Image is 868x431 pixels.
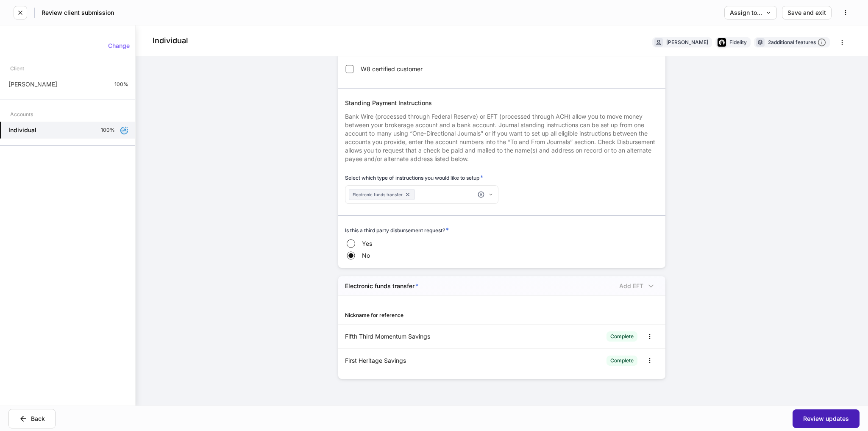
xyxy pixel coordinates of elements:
p: [PERSON_NAME] [8,80,57,89]
span: W8 certified customer [361,65,423,73]
div: Complete [610,332,634,340]
span: Yes [362,239,372,248]
button: Assign to... [724,6,777,19]
span: Electronic funds transfer [353,191,403,198]
div: Accounts [10,107,33,122]
h5: Individual [8,126,36,134]
span: Bank Wire (processed through Federal Reserve) or EFT (processed through ACH) allow you to move mo... [345,113,655,162]
h5: Electronic funds transfer [345,282,418,290]
span: No [362,251,370,260]
h4: Individual [153,36,188,46]
div: Fidelity [729,38,747,46]
button: Back [8,409,56,428]
div: Nickname for reference [345,311,502,319]
div: Client [10,61,24,76]
div: A maximum of 2 are allowed for this form. [616,281,659,290]
button: Change [103,39,135,53]
div: 2 additional features [768,38,826,47]
button: Review updates [793,409,860,428]
div: Fifth Third Momentum Savings [345,332,502,341]
div: Assign to... [730,10,771,16]
div: Review updates [803,416,849,422]
h6: Select which type of instructions you would like to setup [345,173,483,182]
div: Standing Payment Instructions [345,99,659,107]
div: First Heritage Savings [345,356,502,365]
div: Complete [610,356,634,364]
div: Back [19,414,45,423]
div: [PERSON_NAME] [666,38,708,46]
h6: Is this a third party disbursement request? [345,226,449,234]
button: Save and exit [782,6,832,19]
div: Change [108,43,130,49]
p: 100% [101,127,115,133]
h5: Review client submission [42,8,114,17]
div: Save and exit [787,10,826,16]
p: 100% [114,81,128,88]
